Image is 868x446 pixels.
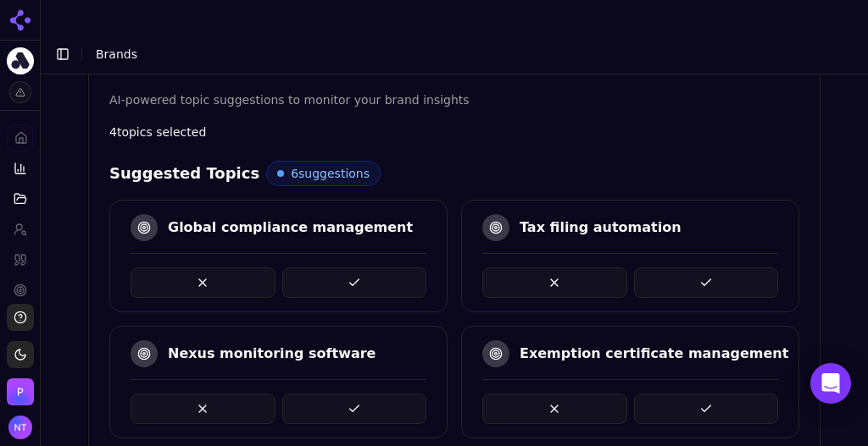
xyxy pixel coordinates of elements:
p: AI-powered topic suggestions to monitor your brand insights [109,91,799,110]
h4: Suggested Topics [109,162,259,185]
button: Open organization switcher [7,378,34,405]
nav: breadcrumb [96,46,137,63]
span: Brands [96,47,137,61]
div: Global compliance management [168,217,413,238]
img: Perrill [7,378,34,405]
div: Open Intercom Messenger [810,363,851,404]
div: Nexus monitoring software [168,344,376,364]
span: 6 suggestions [291,165,370,182]
button: Open user button [8,416,32,439]
div: Exemption certificate management [520,344,788,364]
div: Tax filing automation [520,217,682,238]
button: Current brand: Anrok [7,47,34,74]
img: Anrok [7,47,34,74]
img: Nate Tower [8,416,32,439]
span: 4 topics selected [109,124,206,140]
